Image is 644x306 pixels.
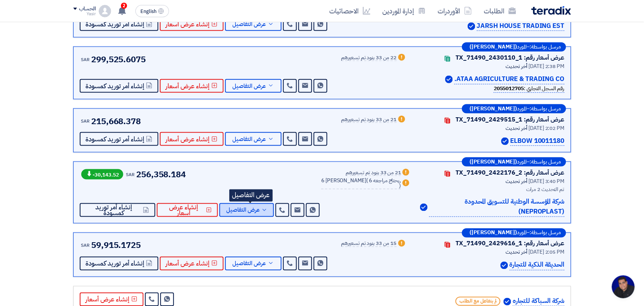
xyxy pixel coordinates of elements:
[517,159,527,165] span: المورد
[530,230,561,236] span: مرسل بواسطة:
[456,239,565,248] div: عرض أسعار رقم: TX_71490_2429616_1
[219,203,274,217] button: عرض التفاصيل
[166,261,210,267] span: إنشاء عرض أسعار
[517,230,527,236] span: المورد
[233,83,266,89] span: عرض التفاصيل
[529,177,565,185] span: [DATE] 3:40 PM
[160,132,224,146] button: إنشاء عرض أسعار
[477,21,565,31] p: JARSH HOUSE TRADING EST
[80,257,158,270] button: إنشاء أمر توريد كمسودة
[432,2,478,20] a: الأوردرات
[73,12,96,16] div: Yasir
[506,62,528,70] span: أخر تحديث
[81,56,90,63] span: SAR
[462,42,566,52] div: –
[86,83,145,89] span: إنشاء أمر توريد كمسودة
[517,106,527,112] span: المورد
[494,84,524,92] b: 2055012705
[530,44,561,50] span: مرسل بواسطة:
[79,6,96,12] div: الحساب
[225,132,282,146] button: عرض التفاصيل
[160,79,224,93] button: إنشاء عرض أسعار
[160,17,224,31] button: إنشاء عرض أسعار
[225,79,282,93] button: عرض التفاصيل
[160,257,224,270] button: إنشاء عرض أسعار
[341,55,397,61] div: 22 من 33 بنود تم تسعيرهم
[225,257,282,270] button: عرض التفاصيل
[321,178,401,189] div: 6 [PERSON_NAME]
[529,62,565,70] span: [DATE] 2:38 PM
[86,21,145,27] span: إنشاء أمر توريد كمسودة
[468,23,475,30] img: Verified Account
[454,74,564,84] p: ATAA AGRICULTURE & TRADING CO.
[81,169,123,180] span: -30,143.52
[233,21,266,27] span: عرض التفاصيل
[456,115,565,124] div: عرض أسعار رقم: TX_71490_2429515_1
[341,117,397,123] div: 21 من 33 بنود تم تسعيرهم
[136,168,186,181] span: 256,358.184
[369,176,401,185] span: 6 يحتاج مراجعه,
[225,17,282,31] button: عرض التفاصيل
[163,205,205,216] span: إنشاء عرض أسعار
[91,239,141,252] span: 59,915.1725
[456,53,565,62] div: عرض أسعار رقم: TX_71490_2430110_1
[504,298,511,306] img: Verified Account
[494,84,564,93] div: رقم السجل التجاري :
[506,124,528,132] span: أخر تحديث
[99,5,111,17] img: profile_test.png
[86,261,145,267] span: إنشاء أمر توريد كمسودة
[341,241,397,247] div: 15 من 33 بنود تم تسعيرهم
[456,297,501,306] span: لم يتفاعل مع الطلب
[229,189,273,202] div: عرض التفاصيل
[470,159,517,165] b: ([PERSON_NAME])
[506,248,528,256] span: أخر تحديث
[529,124,565,132] span: [DATE] 2:02 PM
[166,136,210,142] span: إنشاء عرض أسعار
[86,205,142,216] span: إنشاء أمر توريد كمسودة
[80,79,158,93] button: إنشاء أمر توريد كمسودة
[531,6,571,15] img: Teradix logo
[140,9,156,14] span: English
[429,197,564,217] p: شركة المؤسسة الوطنية للتسويق المحدودة (NEPROPLAST)
[445,76,453,83] img: Verified Account
[157,203,218,217] button: إنشاء عرض أسعار
[470,106,517,112] b: ([PERSON_NAME])
[126,171,135,178] span: SAR
[80,203,155,217] button: إنشاء أمر توريد كمسودة
[462,228,566,238] div: –
[166,21,210,27] span: إنشاء عرض أسعار
[121,3,127,9] span: 2
[81,118,90,125] span: SAR
[470,230,517,236] b: ([PERSON_NAME])
[399,182,401,190] span: )
[135,5,169,17] button: English
[80,132,158,146] button: إنشاء أمر توريد كمسودة
[501,262,508,269] img: Verified Account
[462,104,566,113] div: –
[470,44,517,50] b: ([PERSON_NAME])
[420,185,564,193] div: تم التحديث 2 مرات
[233,136,266,142] span: عرض التفاصيل
[462,157,566,167] div: –
[456,168,565,177] div: عرض أسعار رقم: TX_71490_2422176_2
[80,17,158,31] button: إنشاء أمر توريد كمسودة
[530,106,561,112] span: مرسل بواسطة:
[226,207,260,213] span: عرض التفاصيل
[510,136,565,146] p: ELBOW 10011180
[478,2,522,20] a: الطلبات
[91,53,146,66] span: 299,525.6075
[346,170,401,176] div: 21 من 33 بنود تم تسعيرهم
[233,261,266,267] span: عرض التفاصيل
[506,177,528,185] span: أخر تحديث
[612,275,635,298] div: Open chat
[166,83,210,89] span: إنشاء عرض أسعار
[501,138,509,145] img: Verified Account
[529,248,565,256] span: [DATE] 2:05 PM
[377,2,432,20] a: إدارة الموردين
[324,2,377,20] a: الاحصائيات
[517,44,527,50] span: المورد
[366,176,368,185] span: (
[91,115,141,128] span: 215,668.378
[86,136,145,142] span: إنشاء أمر توريد كمسودة
[530,159,561,165] span: مرسل بواسطة:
